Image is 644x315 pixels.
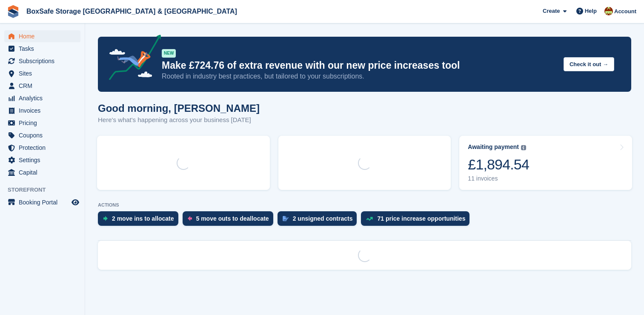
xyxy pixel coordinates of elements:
[102,35,161,83] img: price-adjustments-announcement-icon-8257ccfd72463d97f412b2fc003d46551f7dbcb40ab6d574587a9cd5c0d94...
[4,92,80,104] a: menu
[19,43,70,55] span: Tasks
[162,59,557,72] p: Make £724.76 of extra revenue with our new price increases tool
[564,57,614,71] button: Check it out →
[4,154,80,166] a: menu
[4,129,80,141] a: menu
[4,55,80,67] a: menu
[585,7,597,15] span: Help
[162,72,557,81] p: Rooted in industry best practices, but tailored to your subscriptions.
[19,129,70,141] span: Coupons
[4,142,80,154] a: menu
[19,196,70,208] span: Booking Portal
[162,49,176,58] div: NEW
[98,115,260,125] p: Here's what's happening across your business [DATE]
[103,216,108,221] img: move_ins_to_allocate_icon-fdf77a2bb77ea45bf5b3d319d69a93e2d87916cf1d5bf7949dd705db3b84f3ca.svg
[293,215,353,222] div: 2 unsigned contracts
[468,156,529,173] div: £1,894.54
[19,92,70,104] span: Analytics
[70,197,80,207] a: Preview store
[19,154,70,166] span: Settings
[4,43,80,55] a: menu
[4,166,80,178] a: menu
[8,186,85,194] span: Storefront
[4,105,80,117] a: menu
[543,7,560,15] span: Create
[19,166,70,178] span: Capital
[7,5,20,18] img: stora-icon-8386f47178a22dfd0bd8f6a31ec36ba5ce8667c1dd55bd0f319d3a0aa187defe.svg
[4,196,80,208] a: menu
[19,30,70,42] span: Home
[196,215,269,222] div: 5 move outs to deallocate
[604,7,613,15] img: Kim
[98,202,631,208] p: ACTIONS
[19,67,70,79] span: Sites
[19,142,70,154] span: Protection
[278,211,361,230] a: 2 unsigned contracts
[4,67,80,79] a: menu
[98,102,260,114] h1: Good morning, [PERSON_NAME]
[23,4,240,18] a: BoxSafe Storage [GEOGRAPHIC_DATA] & [GEOGRAPHIC_DATA]
[183,211,278,230] a: 5 move outs to deallocate
[377,215,465,222] div: 71 price increase opportunities
[188,216,192,221] img: move_outs_to_deallocate_icon-f764333ba52eb49d3ac5e1228854f67142a1ed5810a6f6cc68b1a99e826820c5.svg
[19,55,70,67] span: Subscriptions
[366,217,373,221] img: price_increase_opportunities-93ffe204e8149a01c8c9dc8f82e8f89637d9d84a8eef4429ea346261dce0b2c0.svg
[19,105,70,117] span: Invoices
[468,175,529,182] div: 11 invoices
[361,211,474,230] a: 71 price increase opportunities
[283,216,289,221] img: contract_signature_icon-13c848040528278c33f63329250d36e43548de30e8caae1d1a13099fd9432cc5.svg
[112,215,174,222] div: 2 move ins to allocate
[4,30,80,42] a: menu
[4,117,80,129] a: menu
[4,80,80,92] a: menu
[521,145,526,150] img: icon-info-grey-7440780725fd019a000dd9b08b2336e03edf1995a4989e88bcd33f0948082b44.svg
[614,7,636,16] span: Account
[468,143,519,151] div: Awaiting payment
[19,117,70,129] span: Pricing
[19,80,70,92] span: CRM
[459,136,632,190] a: Awaiting payment £1,894.54 11 invoices
[98,211,183,230] a: 2 move ins to allocate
